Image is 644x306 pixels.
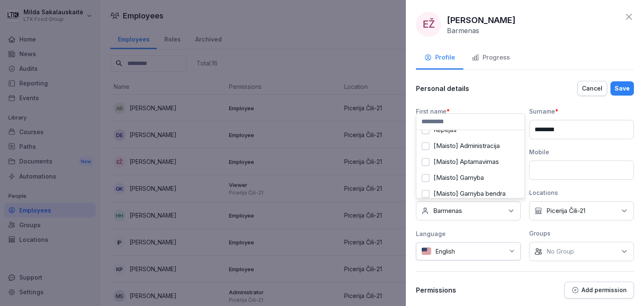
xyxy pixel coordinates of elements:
[434,142,500,150] label: [Maisto] Administracija
[424,53,455,62] div: Profile
[416,229,521,238] div: Language
[416,47,463,70] button: Profile
[463,47,518,70] button: Progress
[434,190,506,197] label: [Maisto] Gamyba bendra
[434,174,484,182] label: [Maisto] Gamyba
[615,84,630,93] div: Save
[529,188,634,197] div: Locations
[416,107,521,116] div: First name
[433,207,462,215] p: Barmenas
[529,229,634,238] div: Groups
[582,287,627,293] p: Add permission
[447,14,516,26] p: [PERSON_NAME]
[447,26,479,35] p: Barmenas
[434,126,457,134] label: Kepejas
[472,53,510,62] div: Progress
[582,84,602,93] div: Cancel
[416,12,441,37] div: EŽ
[577,81,607,96] button: Cancel
[546,207,585,215] p: Picerija Čili-21
[416,286,456,294] p: Permissions
[434,158,499,166] label: [Maisto] Aptarnavimas
[416,84,469,93] p: Personal details
[610,81,634,96] button: Save
[529,107,634,116] div: Surname
[421,247,431,255] img: us.svg
[416,242,521,260] div: English
[529,148,634,156] div: Mobile
[546,247,574,256] p: No Group
[564,282,634,298] button: Add permission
